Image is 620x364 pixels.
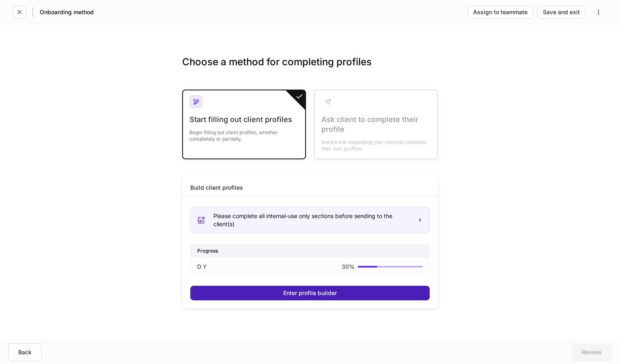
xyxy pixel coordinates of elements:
[40,8,94,16] h5: Onboarding method
[342,263,355,271] p: 30 %
[538,6,585,19] button: Save and exit
[189,115,299,124] div: Start filling out client profiles
[190,286,430,300] button: Enter profile builder
[197,263,207,271] p: D Y
[473,9,527,15] div: Assign to teammate
[18,349,32,355] div: Back
[189,124,299,142] div: Begin filling out client profiles, whether completely or partially.
[283,290,337,296] div: Enter profile builder
[182,56,438,81] h3: Choose a method for completing profiles
[191,244,429,258] div: Progress
[8,343,42,361] button: Back
[190,184,243,192] div: Build client profiles
[468,6,533,19] button: Assign to teammate
[213,212,411,228] div: Please complete all internal-use only sections before sending to the client(s)
[543,9,580,15] div: Save and exit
